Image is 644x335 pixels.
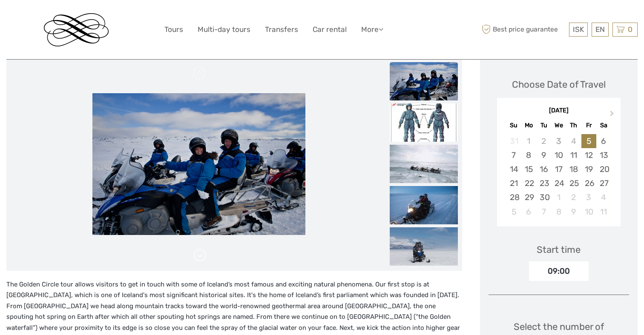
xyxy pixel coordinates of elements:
div: Choose Sunday, September 14th, 2025 [506,162,521,176]
a: Tours [164,23,183,36]
div: Choose Wednesday, September 24th, 2025 [551,176,566,190]
div: Choose Tuesday, September 9th, 2025 [536,148,551,162]
div: Choose Monday, October 6th, 2025 [521,205,536,219]
div: Choose Friday, September 12th, 2025 [581,148,596,162]
a: Multi-day tours [198,23,250,36]
div: Choose Thursday, September 11th, 2025 [566,148,581,162]
div: Choose Tuesday, September 30th, 2025 [536,190,551,204]
div: Choose Saturday, October 11th, 2025 [596,205,611,219]
p: We're away right now. Please check back later! [12,15,96,22]
div: Choose Friday, September 26th, 2025 [581,176,596,190]
div: Sa [596,120,611,131]
div: Choose Monday, September 29th, 2025 [521,190,536,204]
div: Choose Monday, September 8th, 2025 [521,148,536,162]
img: 8c871eccc91c46f09d5cf47ccbf753a9_slider_thumbnail.jpeg [390,103,458,142]
button: Next Month [606,109,620,122]
div: Choose Thursday, September 18th, 2025 [566,162,581,176]
img: Reykjavik Residence [44,13,109,46]
div: month 2025-09 [500,134,618,219]
img: b17046e268724dbf952013196d8752c7_slider_thumbnail.jpeg [390,186,458,224]
img: 6f92886cdbd84647accd9087a435d263_slider_thumbnail.jpeg [390,145,458,183]
a: Transfers [265,23,298,36]
div: Choose Saturday, September 20th, 2025 [596,162,611,176]
div: Choose Saturday, September 13th, 2025 [596,148,611,162]
div: Choose Date of Travel [512,78,606,91]
div: Choose Friday, October 3rd, 2025 [581,190,596,204]
div: Th [566,120,581,131]
span: 0 [627,25,634,34]
div: Choose Saturday, September 27th, 2025 [596,176,611,190]
div: Choose Sunday, September 7th, 2025 [506,148,521,162]
div: Choose Sunday, September 21st, 2025 [506,176,521,190]
div: Not available Tuesday, September 2nd, 2025 [536,134,551,148]
div: EN [592,23,609,37]
div: Choose Saturday, October 4th, 2025 [596,190,611,204]
div: Start time [537,243,581,256]
div: Choose Sunday, September 28th, 2025 [506,190,521,204]
img: beb7156f110246c398c407fde2ae5fce_main_slider.jpg [92,93,305,235]
div: We [551,120,566,131]
div: Choose Tuesday, September 16th, 2025 [536,162,551,176]
div: Tu [536,120,551,131]
img: beb7156f110246c398c407fde2ae5fce_slider_thumbnail.jpg [390,62,458,100]
span: ISK [573,25,584,34]
div: Choose Thursday, October 9th, 2025 [566,205,581,219]
div: Not available Wednesday, September 3rd, 2025 [551,134,566,148]
span: Best price guarantee [480,23,567,37]
div: Choose Tuesday, October 7th, 2025 [536,205,551,219]
a: Car rental [313,23,347,36]
div: Choose Friday, September 19th, 2025 [581,162,596,176]
img: 985cd99d69f1493489d14598dcb66937_slider_thumbnail.jpeg [390,227,458,266]
div: 09:00 [529,261,589,281]
div: Choose Monday, September 22nd, 2025 [521,176,536,190]
div: Mo [521,120,536,131]
div: Choose Saturday, September 6th, 2025 [596,134,611,148]
div: Choose Sunday, October 5th, 2025 [506,205,521,219]
div: Choose Thursday, October 2nd, 2025 [566,190,581,204]
div: Choose Wednesday, October 1st, 2025 [551,190,566,204]
div: Not available Monday, September 1st, 2025 [521,134,536,148]
a: More [361,23,383,36]
div: Choose Friday, September 5th, 2025 [581,134,596,148]
div: Su [506,120,521,131]
button: Open LiveChat chat widget [98,13,108,23]
div: Choose Thursday, September 25th, 2025 [566,176,581,190]
div: Choose Monday, September 15th, 2025 [521,162,536,176]
div: [DATE] [497,106,621,115]
div: Choose Tuesday, September 23rd, 2025 [536,176,551,190]
div: Choose Wednesday, October 8th, 2025 [551,205,566,219]
div: Not available Thursday, September 4th, 2025 [566,134,581,148]
div: Fr [581,120,596,131]
div: Choose Wednesday, September 10th, 2025 [551,148,566,162]
div: Choose Friday, October 10th, 2025 [581,205,596,219]
div: Choose Wednesday, September 17th, 2025 [551,162,566,176]
div: Not available Sunday, August 31st, 2025 [506,134,521,148]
